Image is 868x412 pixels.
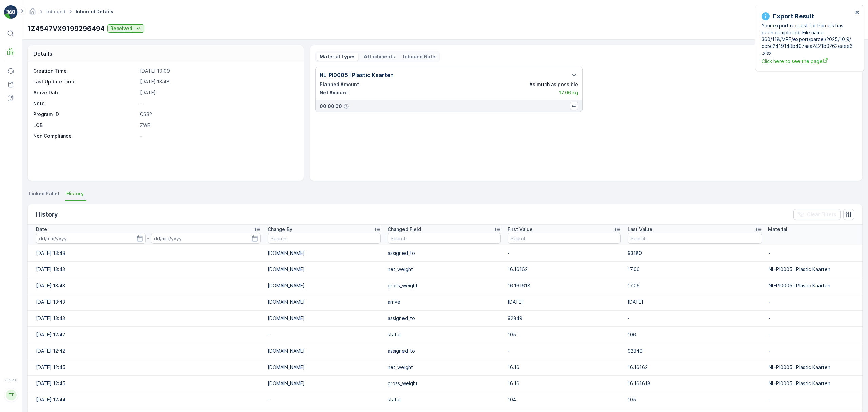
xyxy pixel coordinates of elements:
p: - [769,348,854,354]
p: Changed Field [388,226,421,233]
p: [DOMAIN_NAME] [268,250,381,257]
span: v 1.52.0 [4,378,18,382]
td: - [264,326,384,343]
p: First Value [508,226,533,233]
p: Export Result [773,12,814,21]
button: Received [107,24,144,33]
p: 1Z4547VX9199296494 [27,23,105,34]
a: Inbound [46,8,65,14]
p: 105 [508,331,621,338]
p: Inbound Note [403,53,435,60]
td: [DATE] 13:43 [28,294,264,310]
p: [DATE] [140,89,296,96]
p: 00 00 00 [320,103,342,110]
p: [DATE] 13:48 [140,78,296,85]
p: NL-PI0005 I Plastic Kaarten [769,364,854,371]
p: net_weight [388,266,501,273]
p: 92849 [508,315,621,322]
p: Planned Amount [320,81,359,88]
button: Clear Filters [793,209,841,220]
td: - [504,245,624,261]
p: Creation Time [33,68,137,74]
p: [DOMAIN_NAME] [268,364,381,371]
p: NL-PI0005 I Plastic Kaarten [769,266,854,273]
p: assigned_to [388,348,501,354]
p: Material Types [320,53,356,60]
input: dd/mm/yyyy [151,233,261,244]
img: logo [4,5,18,19]
p: NL-PI0005 I Plastic Kaarten [769,380,854,387]
p: [DATE] 10:09 [140,68,296,74]
p: [DATE] [628,299,762,305]
p: status [388,396,501,403]
p: gross_weight [388,282,501,289]
p: - [769,299,854,305]
td: [DATE] 12:45 [28,375,264,392]
input: Search [268,233,381,244]
p: - [769,250,854,257]
button: TT [4,383,18,407]
td: [DATE] 13:43 [28,261,264,278]
td: [DATE] 13:43 [28,310,264,326]
p: Net Amount [320,89,348,96]
p: assigned_to [388,250,501,257]
td: [DATE] 12:42 [28,326,264,343]
p: - [769,331,854,338]
td: - [264,392,384,408]
p: Date [36,226,47,233]
p: Program ID [33,111,137,118]
td: - [504,343,624,359]
p: 16.161618 [508,282,621,289]
p: - [769,396,854,403]
p: 17.06 [628,266,762,273]
td: [DATE] 13:43 [28,278,264,294]
p: History [36,210,58,219]
p: Your export request for Parcels has been completed. File name: 360/118/MRF/export/parcel/2025/10_... [762,22,853,56]
p: LOB [33,122,137,129]
p: 16.16 [508,380,621,387]
p: Last Value [628,226,652,233]
p: NL-PI0005 I Plastic Kaarten [320,71,394,79]
p: status [388,331,501,338]
p: 16.16162 [628,364,762,371]
input: Search [388,233,501,244]
input: dd/mm/yyyy [36,233,146,244]
p: 16.16162 [508,266,621,273]
p: - [769,315,854,322]
div: TT [6,390,17,400]
p: 17.06 [628,282,762,289]
p: [DOMAIN_NAME] [268,315,381,322]
p: gross_weight [388,380,501,387]
p: [DOMAIN_NAME] [268,299,381,305]
p: 105 [628,396,762,403]
td: - [624,310,765,326]
p: Change By [268,226,292,233]
p: Non Compliance [33,133,137,139]
p: Received [110,25,132,32]
p: 104 [508,396,621,403]
p: ZWB [140,122,296,129]
span: Linked Pallet [29,190,60,197]
p: Clear Filters [807,211,836,218]
p: arrive [388,299,501,305]
p: assigned_to [388,315,501,322]
p: [DATE] [508,299,621,305]
p: net_weight [388,364,501,371]
p: Details [33,50,52,58]
input: Search [508,233,621,244]
p: 16.161618 [628,380,762,387]
p: 93180 [628,250,762,257]
p: NL-PI0005 I Plastic Kaarten [769,282,854,289]
p: [DOMAIN_NAME] [268,282,381,289]
button: close [855,10,860,16]
p: 16.16 [508,364,621,371]
span: Inbound Details [74,8,115,15]
p: As much as possible [529,81,578,88]
p: [DOMAIN_NAME] [268,266,381,273]
p: [DOMAIN_NAME] [268,348,381,354]
a: Click here to see the page [762,58,853,65]
p: Note [33,100,137,107]
td: [DATE] 12:42 [28,343,264,359]
p: - [140,100,296,107]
